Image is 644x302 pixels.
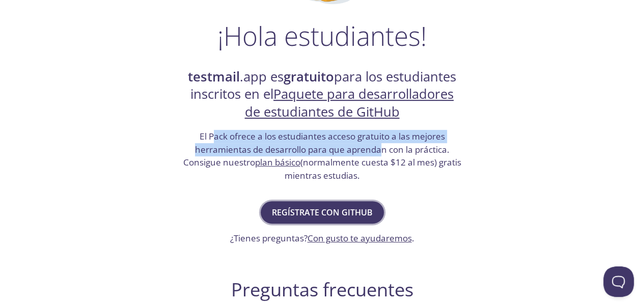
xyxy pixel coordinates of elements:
font: Regístrate con GitHub [272,207,373,218]
a: Con gusto te ayudaremos [307,232,412,244]
font: gratuito [284,68,334,86]
font: ¿Tienes preguntas? [230,232,307,244]
a: plan básico [255,156,300,168]
font: para los estudiantes inscritos en el [190,68,456,103]
font: . [412,232,414,244]
font: ¡Hola estudiantes! [217,18,427,53]
a: Paquete para desarrolladores de estudiantes de GitHub [245,85,454,120]
iframe: Ayuda Scout Beacon - Abierto [603,266,634,297]
font: El Pack ofrece a los estudiantes acceso gratuito a las mejores herramientas de desarrollo para qu... [183,130,450,168]
font: (normalmente cuesta $12 al mes) gratis mientras estudias. [285,156,461,181]
font: .app es [240,68,284,86]
font: Preguntas frecuentes [231,277,413,302]
font: testmail [188,68,240,86]
button: Regístrate con GitHub [261,201,384,224]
